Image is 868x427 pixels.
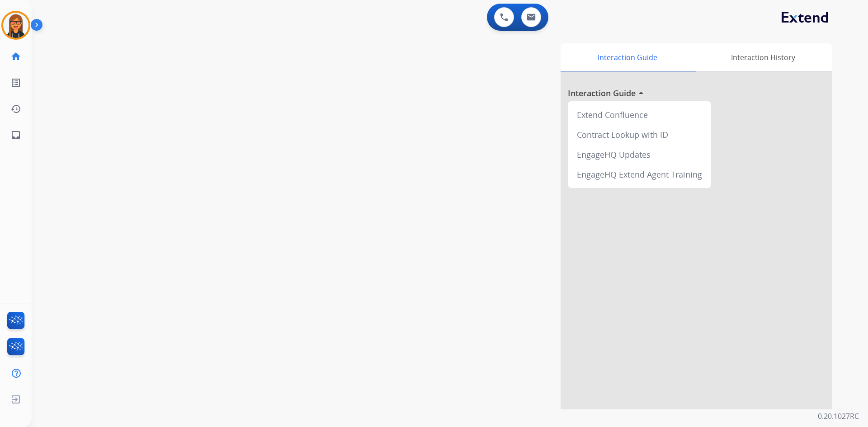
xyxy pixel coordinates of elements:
div: Interaction Guide [561,43,694,71]
div: EngageHQ Extend Agent Training [571,164,708,184]
mat-icon: list_alt [10,77,21,88]
img: avatar [3,13,28,38]
p: 0.20.1027RC [818,411,859,422]
mat-icon: inbox [10,130,21,141]
mat-icon: home [10,51,21,62]
mat-icon: history [10,103,21,114]
div: Contract Lookup with ID [571,125,708,145]
div: EngageHQ Updates [571,145,708,164]
div: Extend Confluence [571,105,708,125]
div: Interaction History [694,43,832,71]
